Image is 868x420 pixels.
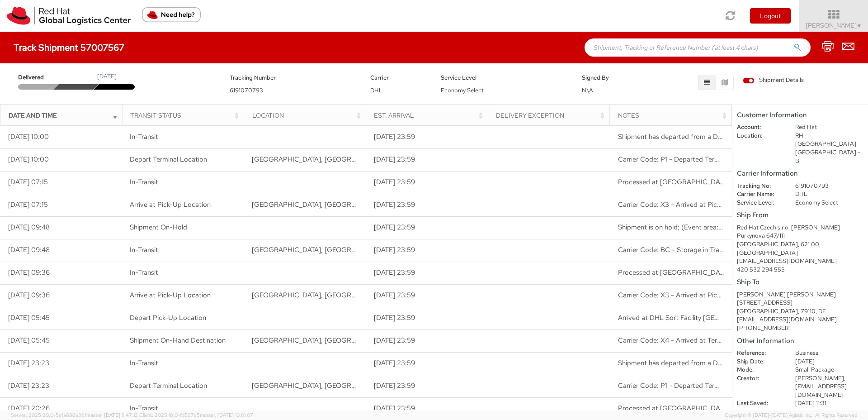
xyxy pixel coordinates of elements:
dt: Reference: [730,349,788,358]
dt: Location: [730,132,788,140]
span: Depart Terminal Location [130,155,207,164]
span: Shipment On-Hand Destination [130,336,226,345]
td: [DATE] 23:59 [366,397,488,420]
span: master, [DATE] 10:01:07 [200,412,253,418]
div: [EMAIL_ADDRESS][DOMAIN_NAME] [737,257,863,266]
h5: Service Level [441,75,568,81]
td: [DATE] 23:59 [366,171,488,194]
td: [DATE] 23:59 [366,307,488,329]
td: [DATE] 23:59 [366,284,488,307]
dt: Account: [730,123,788,132]
div: [EMAIL_ADDRESS][DOMAIN_NAME] [737,315,863,324]
span: Carrier Code: X4 - Arrived at Terminal Location [618,336,762,345]
span: In-Transit [130,404,158,413]
div: Delivery Exception [496,111,607,120]
td: [DATE] 23:59 [366,329,488,352]
span: Brno, CZ [252,381,394,390]
div: [STREET_ADDRESS] [737,299,863,307]
button: Logout [750,8,791,24]
span: N\A [582,86,593,94]
td: [DATE] 23:59 [366,126,488,148]
img: rh-logistics-00dfa346123c4ec078e1.svg [7,7,131,25]
div: Transit Status [130,111,241,120]
td: [DATE] 23:59 [366,216,488,239]
dt: Ship Date: [730,358,788,366]
td: [DATE] 23:59 [366,194,488,216]
span: Copyright © [DATE]-[DATE] Agistix Inc., All Rights Reserved [725,412,857,419]
div: Notes [618,111,729,120]
span: Depart Terminal Location [130,381,207,390]
span: Carrier Code: P1 - Departed Terminal Location [618,155,759,164]
span: master, [DATE] 11:47:12 [86,412,138,418]
span: Shipment Details [743,76,804,85]
div: Location [252,111,363,120]
td: [DATE] 23:59 [366,239,488,262]
span: [PERSON_NAME] [806,21,862,29]
span: Carrier Code: X3 - Arrived at Pick-up Location [618,291,759,300]
span: BRNO, CZ [252,200,394,209]
span: Depart Pick-Up Location [130,313,206,322]
h5: Ship From [737,211,863,219]
h5: Tracking Number [230,75,357,81]
button: Need help? [142,7,201,22]
td: [DATE] 23:59 [366,352,488,375]
label: Shipment Details [743,76,804,86]
span: ▼ [857,22,862,29]
div: Red Hat Czech s.r.o. [PERSON_NAME] [737,224,863,232]
dt: Mode: [730,366,788,374]
td: [DATE] 23:59 [366,148,488,171]
div: [PERSON_NAME] [PERSON_NAME] [737,291,863,299]
div: [GEOGRAPHIC_DATA], 79110, DE [737,307,863,316]
span: Server: 2025.20.0-5efa686e39f [11,412,138,418]
span: Prague, CZ [252,336,394,345]
dt: Tracking No: [730,182,788,191]
h4: Track Shipment 57007567 [14,43,124,52]
span: Arrive at Pick-Up Location [130,291,211,300]
span: In-Transit [130,177,158,186]
span: Carrier Code: BC - Storage in Transit [618,245,730,254]
h5: Carrier Information [737,170,863,177]
span: Client: 2025.18.0-fd567a5 [139,412,253,418]
span: Delivered [18,73,57,82]
dt: Service Level: [730,199,788,207]
h5: Other Information [737,337,863,345]
span: Arrive at Pick-Up Location [130,200,211,209]
input: Shipment, Tracking or Reference Number (at least 4 chars) [585,38,811,57]
span: [PERSON_NAME], [795,374,845,382]
div: Est. Arrival [374,111,485,120]
span: In-Transit [130,245,158,254]
span: In-Transit [130,132,158,141]
span: In-Transit [130,358,158,367]
h5: Ship To [737,278,863,286]
span: BRNO, CZ [252,291,394,300]
span: Shipment On-Hold [130,223,187,232]
div: 420 532 294 555 [737,266,863,274]
span: Prague, CZ [252,245,394,254]
div: Date and Time [9,111,119,120]
dt: Last Saved: [730,399,788,408]
span: In-Transit [130,268,158,277]
span: DHL [370,86,382,94]
dt: Carrier Name: [730,190,788,199]
td: [DATE] 23:59 [366,262,488,284]
span: Carrier Code: X3 - Arrived at Pick-up Location [618,200,759,209]
div: [PHONE_NUMBER] [737,324,863,333]
span: Shipment is on hold; (Event area: Prague-CZ) [618,223,864,232]
td: [DATE] 23:59 [366,375,488,397]
div: [GEOGRAPHIC_DATA], 621 00, [GEOGRAPHIC_DATA] [737,240,863,257]
div: Purkynova 647/111 [737,232,863,240]
h5: Carrier [370,75,427,81]
span: Economy Select [441,86,484,94]
h5: Signed By [582,75,639,81]
span: Carrier Code: P1 - Departed Terminal Location [618,381,759,390]
span: 6191070793 [230,86,263,94]
h5: Customer Information [737,111,863,119]
dt: Creator: [730,374,788,383]
span: Prague, CZ [252,155,394,164]
div: [DATE] [97,72,117,81]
